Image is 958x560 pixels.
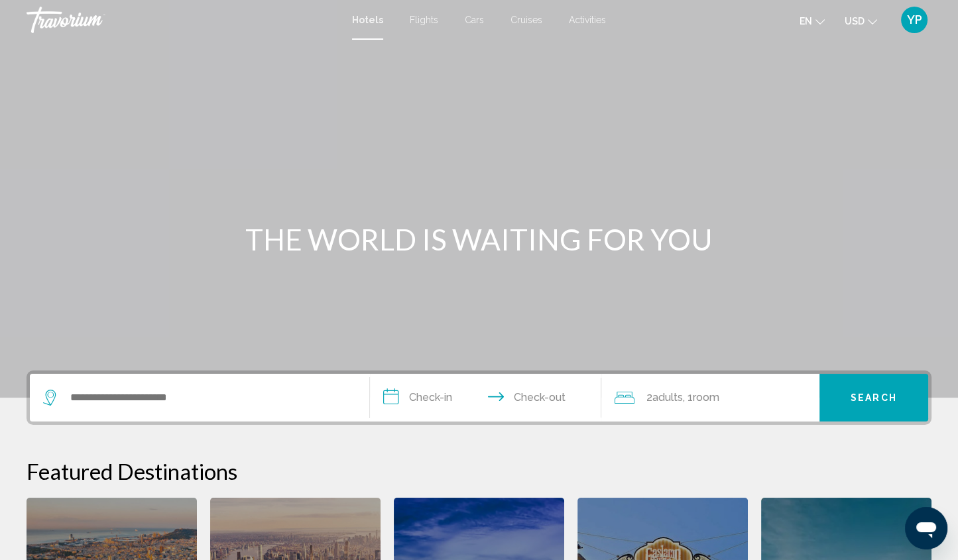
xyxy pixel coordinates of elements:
[652,391,683,404] span: Adults
[231,222,728,256] h1: THE WORLD IS WAITING FOR YOU
[819,374,928,421] button: Search
[465,15,484,25] a: Cars
[693,391,719,404] span: Room
[27,7,339,33] a: Travorium
[897,6,931,34] button: User Menu
[800,11,825,30] button: Change language
[352,15,383,25] a: Hotels
[27,458,931,484] h2: Featured Destinations
[800,16,812,27] span: en
[907,13,922,27] span: YP
[905,507,947,549] iframe: Кнопка для запуску вікна повідомлень
[851,393,897,404] span: Search
[30,374,928,421] div: Search widget
[683,388,719,407] span: , 1
[646,388,683,407] span: 2
[845,11,877,30] button: Change currency
[601,374,819,421] button: Travelers: 2 adults, 0 children
[370,374,601,421] button: Check in and out dates
[510,15,542,25] a: Cruises
[845,16,865,27] span: USD
[569,15,606,25] a: Activities
[410,15,438,25] a: Flights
